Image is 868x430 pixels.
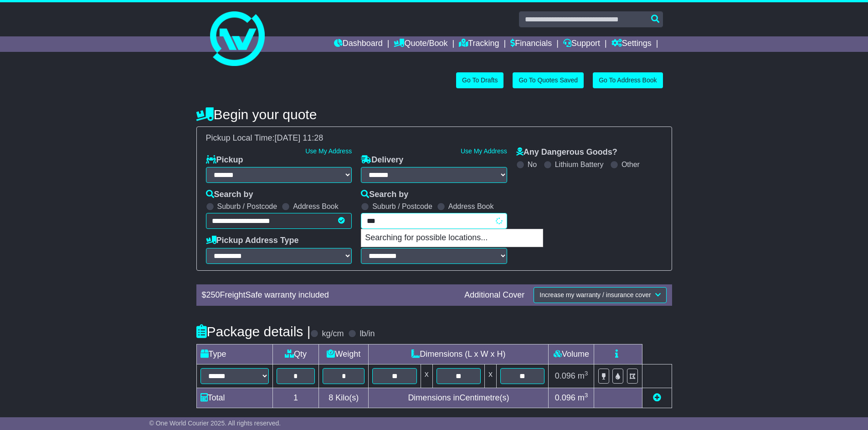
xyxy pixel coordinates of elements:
td: Dimensions (L x W x H) [369,344,549,364]
span: 250 [206,290,220,299]
td: Qty [272,344,319,364]
a: Support [563,36,600,52]
td: Weight [319,344,369,364]
td: 1 [272,388,319,408]
h4: Begin your quote [196,107,672,122]
span: 0.096 [555,393,575,402]
span: m [578,393,588,402]
label: Delivery [361,155,403,165]
td: x [421,364,432,388]
label: lb/in [360,329,375,339]
a: Go To Quotes Saved [513,72,584,88]
span: 8 [329,393,333,402]
a: Use My Address [461,147,507,155]
label: Suburb / Postcode [372,202,432,211]
label: Pickup Address Type [206,236,299,246]
label: Any Dangerous Goods? [516,147,617,157]
label: Address Book [448,202,494,211]
div: $ FreightSafe warranty included [197,290,460,300]
label: Pickup [206,155,243,165]
span: [DATE] 11:28 [275,133,324,142]
label: Search by [206,190,253,200]
label: kg/cm [322,329,344,339]
a: Financials [510,36,552,52]
span: © One World Courier 2025. All rights reserved. [149,420,281,427]
a: Settings [611,36,652,52]
a: Quote/Book [394,36,447,52]
td: x [485,364,497,388]
span: m [578,371,588,380]
a: Go To Drafts [456,72,503,88]
a: Dashboard [334,36,383,52]
span: 0.096 [555,371,575,380]
label: Suburb / Postcode [217,202,277,211]
button: Increase my warranty / insurance cover [534,287,666,303]
td: Type [196,344,272,364]
h4: Package details | [196,324,311,339]
a: Add new item [653,393,661,402]
td: Kilo(s) [319,388,369,408]
a: Go To Address Book [593,72,663,88]
label: Search by [361,190,408,200]
span: Increase my warranty / insurance cover [539,291,651,298]
div: Additional Cover [460,290,529,300]
td: Total [196,388,272,408]
sup: 3 [585,392,588,399]
label: Lithium Battery [555,160,604,169]
a: Tracking [459,36,499,52]
td: Dimensions in Centimetre(s) [369,388,549,408]
a: Use My Address [305,147,352,155]
div: Pickup Local Time: [201,133,667,143]
td: Volume [549,344,594,364]
sup: 3 [585,370,588,377]
p: Searching for possible locations... [361,229,543,247]
label: Address Book [293,202,339,211]
label: Other [621,160,640,169]
label: No [528,160,537,169]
